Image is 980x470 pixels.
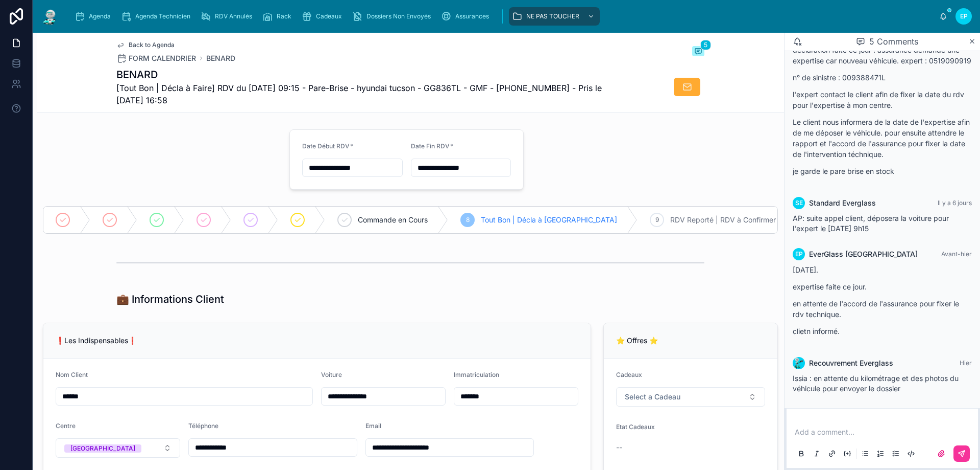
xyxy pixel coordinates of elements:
[118,7,198,26] a: Agenda Technicien
[365,422,381,430] span: Email
[793,117,972,160] p: Le client nous informera de la date de l'expertise afin de me déposer le véhicule. pour ensuite a...
[481,215,617,225] span: Tout Bon | Décla à [GEOGRAPHIC_DATA]
[625,392,680,402] span: Select a Cadeau
[70,444,135,453] div: [GEOGRAPHIC_DATA]
[616,423,655,431] span: Etat Cadeaux
[793,44,972,66] p: déclaration faite ce jour : assurance demande une expertise car nouveau véhicule. expert : 051909...
[299,7,349,26] a: Cadeaux
[809,249,918,259] span: EverGlass [GEOGRAPHIC_DATA]
[692,46,704,58] button: 5
[259,7,299,26] a: Rack
[56,422,76,430] span: Centre
[316,12,342,20] span: Cadeaux
[321,371,342,378] span: Voiture
[795,250,803,258] span: EP
[438,7,496,26] a: Assurances
[809,358,893,368] span: Recouvrement Everglass
[366,12,431,20] span: Dossiers Non Envoyés
[455,12,489,20] span: Assurances
[616,442,622,453] span: --
[960,12,968,20] span: EP
[793,264,972,275] p: [DATE].
[41,8,59,25] img: App logo
[616,336,658,345] span: ⭐ Offres ⭐
[466,216,470,224] span: 8
[700,40,711,50] span: 5
[215,12,252,20] span: RDV Annulés
[206,53,235,63] a: BENARD
[793,298,972,320] p: en attente de l'accord de l'assurance pour fixer le rdv technique.
[188,422,218,430] span: Téléphone
[941,250,972,258] span: Avant-hier
[277,12,291,20] span: Rack
[129,53,196,63] span: FORM CALENDRIER
[358,215,428,225] span: Commande en Cours
[116,82,628,106] span: [Tout Bon | Décla à Faire] RDV du [DATE] 09:15 - Pare-Brise - hyundai tucson - GG836TL - GMF - [P...
[135,12,190,20] span: Agenda Technicien
[793,72,972,83] p: n° de sinistre : 009388471L
[116,68,628,82] h1: BENARD
[938,199,972,207] span: Il y a 6 jours
[793,374,959,393] span: Issia : en attente du kilométrage et des photos du véhicule pour envoyer le dossier
[116,53,196,63] a: FORM CALENDRIER
[349,7,438,26] a: Dossiers Non Envoyés
[56,371,88,378] span: Nom Client
[71,7,118,26] a: Agenda
[793,326,972,337] p: clietn informé.
[129,41,175,49] span: Back to Agenda
[509,7,600,26] a: NE PAS TOUCHER
[411,142,450,150] span: Date Fin RDV
[655,216,659,224] span: 9
[793,214,949,233] span: AP: suite appel client, déposera la voiture pour l'expert le [DATE] 9h15
[960,359,972,367] span: Hier
[56,336,137,345] span: ❗Les Indispensables❗
[56,438,180,458] button: Select Button
[793,166,972,176] p: je garde le pare brise en stock
[793,89,972,110] p: l'expert contact le client afin de fixer la date du rdv pour l'expertise à mon centre.
[116,41,175,49] a: Back to Agenda
[198,7,259,26] a: RDV Annulés
[89,12,111,20] span: Agenda
[67,5,939,28] div: scrollable content
[116,292,224,306] h1: 💼 Informations Client
[526,12,579,20] span: NE PAS TOUCHER
[454,371,499,378] span: Immatriculation
[795,199,803,207] span: SE
[809,198,876,208] span: Standard Everglass
[793,281,972,292] p: expertise faite ce jour.
[616,371,642,378] span: Cadeaux
[670,215,776,225] span: RDV Reporté | RDV à Confirmer
[302,142,350,150] span: Date Début RDV
[616,387,765,407] button: Select Button
[869,35,918,48] span: 5 Comments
